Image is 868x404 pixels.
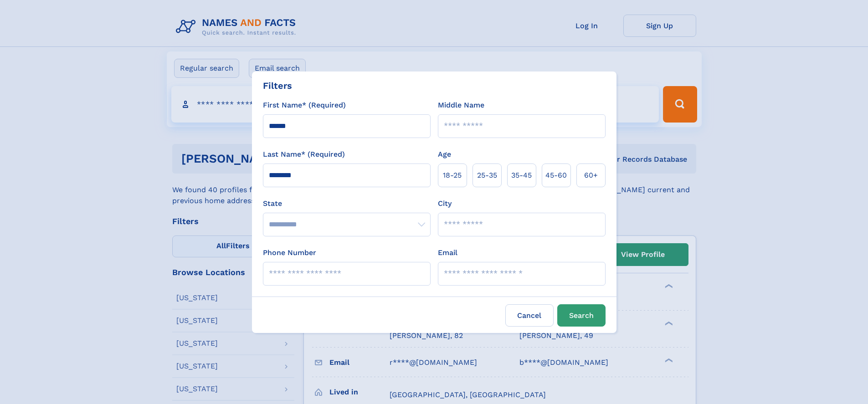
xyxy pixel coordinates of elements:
[263,100,346,111] label: First Name* (Required)
[438,247,457,258] label: Email
[263,79,292,92] div: Filters
[438,100,484,111] label: Middle Name
[443,170,462,181] span: 18‑25
[438,149,451,160] label: Age
[505,304,554,327] label: Cancel
[511,170,532,181] span: 35‑45
[263,149,345,160] label: Last Name* (Required)
[557,304,606,327] button: Search
[584,170,598,181] span: 60+
[263,198,431,209] label: State
[263,247,316,258] label: Phone Number
[545,170,567,181] span: 45‑60
[438,198,452,209] label: City
[477,170,497,181] span: 25‑35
